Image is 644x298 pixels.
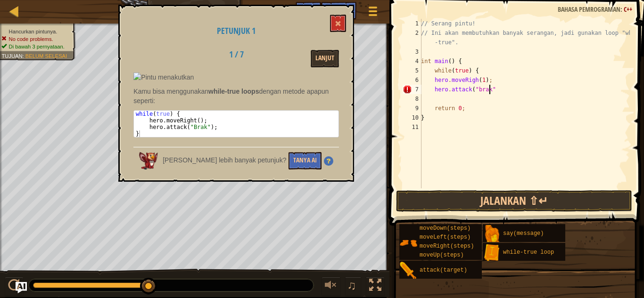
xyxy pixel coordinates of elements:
[420,225,471,232] span: moveDown(steps)
[322,277,340,296] button: Atur suara
[403,28,421,47] div: 2
[1,53,22,59] span: Tujuan
[620,5,624,14] span: :
[624,5,632,14] span: C++
[503,230,544,237] span: say(message)
[420,267,467,274] span: attack(target)
[558,5,620,14] span: Bahasa pemrograman
[403,66,421,75] div: 5
[296,2,321,19] button: Ask AI
[207,50,266,59] h2: 1 / 7
[396,190,632,212] button: Jalankan ⇧↵
[1,43,70,50] li: Di bawah 3 pernyataan.
[163,156,286,164] span: [PERSON_NAME] lebih banyak petunjuk?
[420,243,474,250] span: moveRight(steps)
[133,72,194,82] img: Pintu menakutkan
[403,47,421,56] div: 3
[133,87,339,105] p: Kamu bisa menggunakan dengan metode apapun seperti:
[347,278,356,292] span: ♫
[16,282,27,293] button: Ask AI
[420,234,471,241] span: moveLeft(steps)
[403,56,421,66] div: 4
[483,225,501,243] img: portrait.png
[1,28,70,35] li: Hancurkan pintunya.
[420,252,464,258] span: moveUp(steps)
[324,156,333,166] img: Hint
[5,277,24,296] button: Ctrl + P: Play
[403,113,421,122] div: 10
[139,152,158,169] img: AI
[289,152,322,169] button: Tanya AI
[399,234,417,252] img: portrait.png
[345,277,361,296] button: ♫
[399,262,417,280] img: portrait.png
[217,25,256,37] span: Petunjuk 1
[403,85,421,94] div: 7
[1,35,70,43] li: No code problems.
[9,36,53,42] span: No code problems.
[403,75,421,85] div: 6
[311,50,339,67] button: Lanjut
[403,94,421,104] div: 8
[403,19,421,28] div: 1
[25,53,67,59] span: Belum selesai
[361,2,385,24] button: Tampilkan menu permainan
[503,249,554,256] span: while-true loop
[403,104,421,113] div: 9
[9,43,65,49] span: Di bawah 3 pernyataan.
[9,28,58,34] span: Hancurkan pintunya.
[23,53,25,59] span: :
[403,122,421,132] div: 11
[208,88,259,95] strong: while-true loops
[483,244,501,262] img: portrait.png
[366,277,385,296] button: Alihkan layar penuh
